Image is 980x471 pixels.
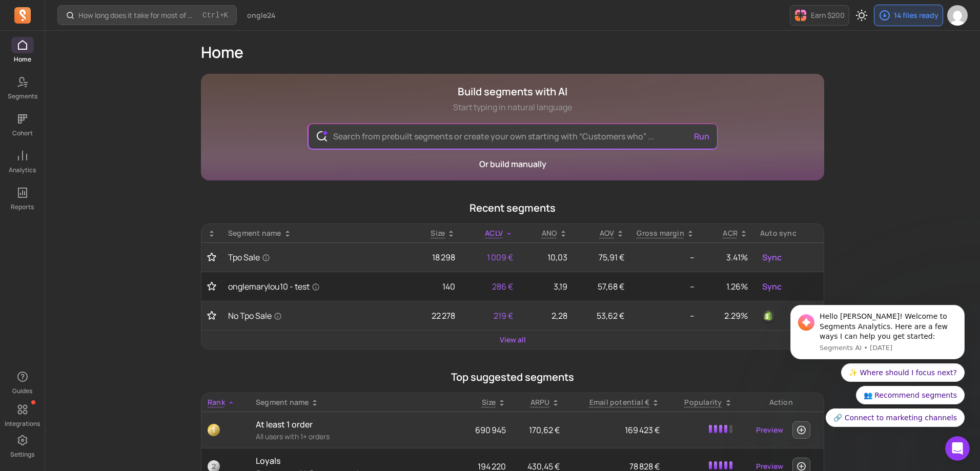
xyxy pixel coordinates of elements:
[530,397,550,407] p: ARPU
[625,424,660,436] span: 169 423 €
[762,251,782,263] span: Sync
[325,124,701,149] input: Search from prebuilt segments or create your own starting with “Customers who” ...
[945,436,970,461] iframe: Intercom live chat
[790,5,849,26] button: Earn $200
[707,251,748,263] p: 3.41%
[485,228,503,238] span: ACLV
[228,280,320,293] span: onglemarylou10 - test
[745,397,818,407] div: Action
[707,280,748,293] p: 1.26%
[201,43,824,62] h1: Home
[760,278,784,295] button: Sync
[760,249,784,265] button: Sync
[762,280,782,293] span: Sync
[241,6,281,25] button: ongle24
[580,251,625,263] p: 75,91 €
[453,85,572,99] h1: Build segments with AI
[894,10,938,21] p: 14 files ready
[637,310,695,322] p: --
[14,55,31,64] p: Home
[8,92,37,100] p: Segments
[500,335,526,345] a: View all
[589,397,650,407] p: Email potential €
[467,280,513,293] p: 286 €
[208,281,216,292] button: Toggle favorite
[256,455,454,467] p: Loyals
[760,228,818,238] div: Auto sync
[57,5,237,25] button: How long does it take for most of my customers to buy again?Ctrl+K
[11,366,34,397] button: Guides
[475,424,506,436] span: 690 945
[201,370,824,384] p: Top suggested segments
[707,310,748,322] p: 2.29%
[947,5,968,26] img: avatar
[202,10,228,21] span: +
[600,228,615,238] p: AOV
[10,450,34,459] p: Settings
[228,251,270,263] span: Tpo Sale
[637,228,684,238] p: Gross margin
[482,397,496,407] span: Size
[78,10,198,21] p: How long does it take for most of my customers to buy again?
[467,251,513,263] p: 1 009 €
[760,308,777,324] button: shopify_customer_tag
[415,251,455,263] p: 18 298
[453,101,572,113] p: Start typing in natural language
[12,129,33,137] p: Cohort
[467,310,513,322] p: 219 €
[11,203,34,211] p: Reports
[208,311,216,321] button: Toggle favorite
[580,280,625,293] p: 57,68 €
[542,228,557,238] span: ANO
[762,310,774,322] img: shopify_customer_tag
[256,397,454,407] div: Segment name
[415,280,455,293] p: 140
[529,424,560,436] span: 170,62 €
[415,310,455,322] p: 22 278
[208,397,225,407] span: Rank
[228,310,402,322] a: No Tpo Sale
[256,418,454,431] p: At least 1 order
[851,5,872,26] button: Toggle dark mode
[228,310,282,322] span: No Tpo Sale
[224,11,228,19] kbd: K
[256,432,454,442] p: All users with 1+ orders
[228,228,402,238] div: Segment name
[525,310,567,322] p: 2,28
[811,10,845,21] p: Earn $200
[723,228,738,238] p: ACR
[201,201,824,215] p: Recent segments
[684,397,722,407] p: Popularity
[431,228,445,238] span: Size
[525,251,567,263] p: 10,03
[874,5,943,26] button: 14 files ready
[12,387,32,395] p: Guides
[202,10,220,21] kbd: Ctrl
[247,10,275,21] span: ongle24
[525,280,567,293] p: 3,19
[479,158,546,170] a: Or build manually
[580,310,625,322] p: 53,62 €
[208,252,216,262] button: Toggle favorite
[775,296,980,433] iframe: Intercom notifications message
[9,166,36,174] p: Analytics
[228,280,402,293] a: onglemarylou10 - test
[208,424,220,436] span: 1
[752,421,787,439] a: Preview
[690,126,713,147] button: Run
[637,280,695,293] p: --
[637,251,695,263] p: --
[5,420,40,428] p: Integrations
[228,251,402,263] a: Tpo Sale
